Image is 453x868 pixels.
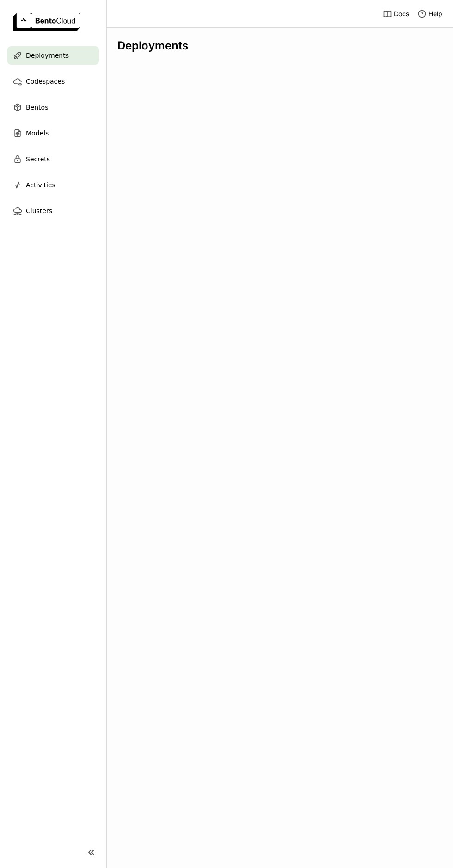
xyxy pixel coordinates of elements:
a: Docs [383,9,409,18]
span: Activities [26,179,55,191]
span: Clusters [26,205,52,216]
span: Models [26,128,49,139]
span: Codespaces [26,76,65,87]
a: Bentos [7,98,99,117]
img: logo [13,13,80,31]
a: Clusters [7,202,99,220]
a: Secrets [7,150,99,168]
span: Bentos [26,102,48,113]
a: Activities [7,176,99,194]
a: Models [7,124,99,142]
span: Help [429,10,442,18]
span: Secrets [26,154,50,165]
div: Help [417,9,442,18]
span: Deployments [26,50,69,61]
span: Docs [394,10,409,18]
